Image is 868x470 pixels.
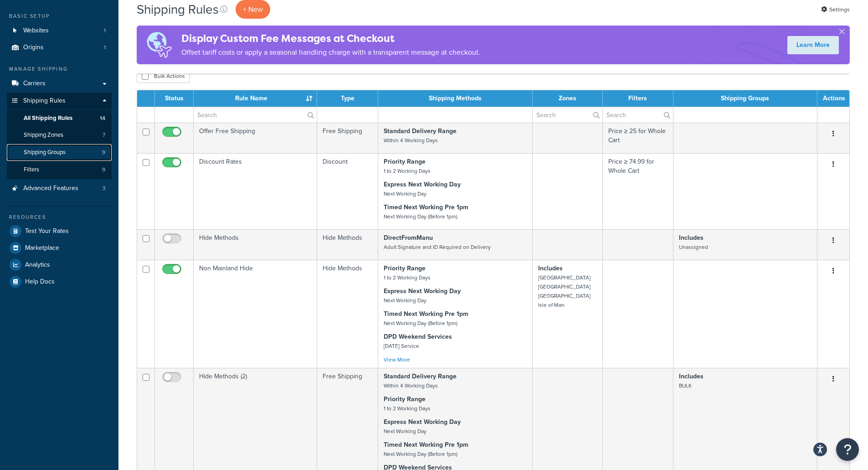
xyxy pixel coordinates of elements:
span: Advanced Features [23,185,78,192]
span: Analytics [25,261,50,269]
th: Shipping Groups [673,90,817,107]
strong: Timed Next Working Pre 1pm [384,202,468,212]
th: Shipping Methods [378,90,533,107]
strong: DirectFromManu [384,233,433,243]
strong: Includes [679,372,704,381]
small: Next Working Day (Before 1pm) [384,212,457,221]
th: Zones [533,90,603,107]
small: Unassigned [679,243,708,251]
a: Websites 1 [7,22,112,39]
a: Origins 1 [7,39,112,56]
strong: Standard Delivery Range [384,372,457,381]
small: Adult Signature and ID Required on Delivery [384,243,491,251]
p: Offset tariff costs or apply a seasonal handling charge with a transparent message at checkout. [181,46,480,59]
td: Offer Free Shipping [194,123,317,153]
h1: Shipping Rules [137,0,219,18]
li: Shipping Groups [7,144,112,161]
small: 1 to 2 Working Days [384,404,431,413]
small: Next Working Day [384,427,426,435]
li: Websites [7,22,112,39]
td: Free Shipping [317,123,378,153]
th: Actions [817,90,849,107]
strong: Express Next Working Day [384,286,461,296]
td: Hide Methods [194,229,317,260]
img: duties-banner-06bc72dcb5fe05cb3f9472aba00be2ae8eb53ab6f0d8bb03d382ba314ac3c341.png [137,26,181,64]
span: Shipping Groups [24,149,66,156]
small: Within 4 Working Days [384,382,438,390]
input: Search [603,107,673,123]
span: Shipping Zones [24,131,63,139]
td: Non Mainland Hide [194,260,317,368]
div: Basic Setup [7,12,112,20]
span: Carriers [23,80,46,88]
li: All Shipping Rules [7,110,112,127]
li: Analytics [7,257,112,273]
td: Price ≥ 74.99 for Whole Cart [603,153,673,229]
strong: Includes [538,263,563,273]
small: Next Working Day [384,190,426,198]
li: Advanced Features [7,180,112,197]
small: 1 to 2 Working Days [384,167,431,175]
button: Bulk Actions [137,69,190,83]
small: Next Working Day [384,296,426,305]
span: Test Your Rates [25,227,69,235]
span: Marketplace [25,244,59,252]
strong: Standard Delivery Range [384,126,457,136]
th: Status [155,90,194,107]
a: Shipping Groups 9 [7,144,112,161]
span: 1 [104,44,106,52]
a: All Shipping Rules 14 [7,110,112,127]
small: [DATE] Service [384,342,419,350]
strong: DPD Weekend Services [384,332,452,341]
strong: Priority Range [384,263,426,273]
td: Hide Methods [317,260,378,368]
a: Carriers [7,75,112,92]
span: 9 [102,166,105,174]
a: View More [384,356,410,364]
li: Shipping Rules [7,93,112,179]
small: Next Working Day (Before 1pm) [384,450,457,458]
input: Search [533,107,602,123]
td: Hide Methods [317,229,378,260]
a: Shipping Zones 7 [7,127,112,144]
a: Test Your Rates [7,223,112,239]
button: Open Resource Center [836,438,859,461]
small: BULK [679,382,692,390]
div: Resources [7,213,112,221]
span: All Shipping Rules [24,114,72,122]
span: 3 [103,185,106,192]
span: 7 [103,131,105,139]
strong: Priority Range [384,394,426,404]
a: Filters 9 [7,161,112,178]
small: Within 4 Working Days [384,136,438,145]
a: Marketplace [7,240,112,256]
td: Price ≥ 25 for Whole Cart [603,123,673,153]
th: Rule Name : activate to sort column ascending [194,90,317,107]
span: Websites [23,27,49,35]
small: 1 to 2 Working Days [384,274,431,282]
a: Shipping Rules [7,93,112,109]
span: Help Docs [25,278,55,286]
th: Type [317,90,378,107]
strong: Express Next Working Day [384,417,461,427]
strong: Timed Next Working Pre 1pm [384,440,468,449]
strong: Timed Next Working Pre 1pm [384,309,468,319]
span: 9 [102,149,105,156]
span: 14 [100,114,105,122]
span: Filters [24,166,39,174]
li: Filters [7,161,112,178]
td: Discount Rates [194,153,317,229]
span: Shipping Rules [23,97,66,105]
span: Origins [23,44,44,52]
a: Advanced Features 3 [7,180,112,197]
a: Help Docs [7,274,112,290]
li: Origins [7,39,112,56]
li: Shipping Zones [7,127,112,144]
strong: Includes [679,233,704,243]
input: Search [194,107,317,123]
td: Discount [317,153,378,229]
a: Settings [821,3,850,16]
